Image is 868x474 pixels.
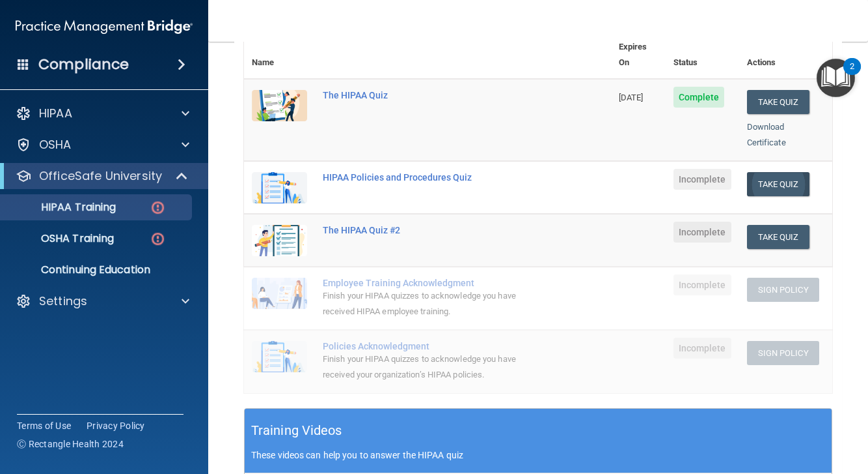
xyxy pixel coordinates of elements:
[673,338,731,359] span: Incomplete
[850,67,854,83] div: 2
[17,437,124,451] span: Ⓒ Rectangle Health 2024
[244,31,315,79] th: Name
[16,106,189,121] a: HIPAA
[8,232,114,245] p: OSHA Training
[323,172,546,183] div: HIPAA Policies and Procedures Quiz
[739,31,832,79] th: Actions
[39,137,72,153] p: OSHA
[673,222,731,243] span: Incomplete
[747,172,809,196] button: Take Quiz
[39,293,87,309] p: Settings
[16,293,189,309] a: Settings
[39,106,72,121] p: HIPAA
[323,341,546,351] div: Policies Acknowledgment
[619,93,644,102] span: [DATE]
[673,169,731,190] span: Incomplete
[150,200,166,216] img: danger-circle.6113f641.png
[666,31,739,79] th: Status
[17,419,71,432] a: Terms of Use
[747,278,819,302] button: Sign Policy
[747,341,819,365] button: Sign Policy
[747,90,809,114] button: Take Quiz
[747,225,809,249] button: Take Quiz
[8,201,116,214] p: HIPAA Training
[673,87,725,108] span: Complete
[323,288,546,319] div: Finish your HIPAA quizzes to acknowledge you have received HIPAA employee training.
[251,419,342,442] h5: Training Videos
[39,168,162,184] p: OfficeSafe University
[16,137,189,153] a: OSHA
[150,231,166,247] img: danger-circle.6113f641.png
[323,351,546,383] div: Finish your HIPAA quizzes to acknowledge you have received your organization’s HIPAA policies.
[87,419,145,432] a: Privacy Policy
[16,168,189,184] a: OfficeSafe University
[803,393,852,442] iframe: Drift Widget Chat Controller
[817,59,855,97] button: Open Resource Center, 2 new notifications
[611,31,666,79] th: Expires On
[8,263,186,276] p: Continuing Education
[323,225,546,235] div: The HIPAA Quiz #2
[673,274,731,295] span: Incomplete
[323,278,546,288] div: Employee Training Acknowledgment
[38,55,129,74] h4: Compliance
[747,122,786,147] a: Download Certificate
[323,90,546,100] div: The HIPAA Quiz
[251,450,825,460] p: These videos can help you to answer the HIPAA quiz
[16,14,193,40] img: PMB logo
